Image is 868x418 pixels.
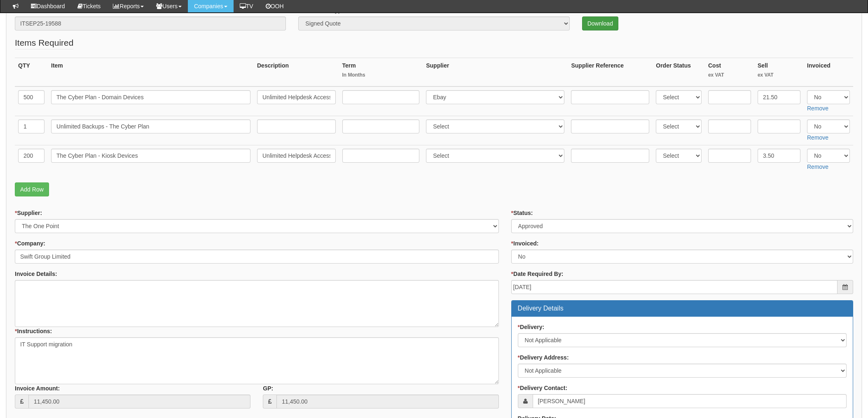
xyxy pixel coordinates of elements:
label: GP: [263,384,273,392]
label: Status: [511,209,533,217]
label: Delivery: [518,323,545,331]
textarea: IT Support migration [15,337,499,384]
th: Supplier Reference [568,58,653,87]
a: Remove [807,134,828,141]
label: Supplier: [15,209,42,217]
th: Description [254,58,339,87]
label: Delivery Address: [518,353,569,362]
th: QTY [15,58,48,87]
a: Remove [807,163,828,170]
legend: Items Required [15,37,73,49]
th: Invoiced [804,58,853,87]
label: Company: [15,239,45,248]
label: Instructions: [15,327,52,335]
a: Add Row [15,182,49,196]
label: Invoiced: [511,239,539,248]
small: ex VAT [758,72,800,79]
a: Remove [807,105,828,112]
label: Date Required By: [511,270,564,278]
th: Supplier [423,58,568,87]
th: Sell [754,58,804,87]
small: ex VAT [708,72,751,79]
h3: Delivery Details [518,305,847,312]
th: Item [48,58,254,87]
label: Invoice Details: [15,270,57,278]
small: In Months [342,72,420,79]
th: Order Status [653,58,705,87]
a: Download [582,16,618,30]
label: Delivery Contact: [518,384,568,392]
label: Invoice Amount: [15,384,60,392]
th: Term [339,58,423,87]
th: Cost [705,58,754,87]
